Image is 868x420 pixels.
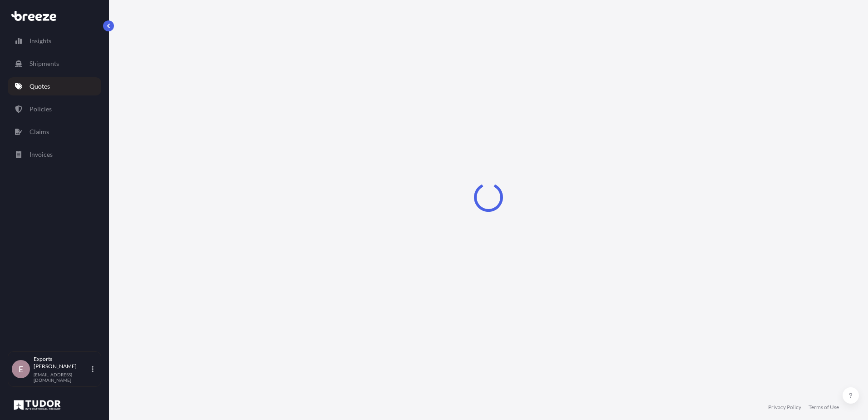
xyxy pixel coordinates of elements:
p: Claims [30,127,49,136]
p: Quotes [30,82,50,91]
p: Insights [30,36,51,45]
a: Quotes [8,77,101,95]
p: Invoices [30,150,53,159]
p: [EMAIL_ADDRESS][DOMAIN_NAME] [34,372,90,383]
a: Terms of Use [809,404,839,411]
a: Invoices [8,145,101,164]
p: Exports [PERSON_NAME] [34,355,90,370]
span: E [19,365,23,374]
a: Shipments [8,55,101,73]
a: Privacy Policy [768,404,801,411]
p: Shipments [30,59,59,68]
a: Claims [8,123,101,141]
p: Policies [30,105,52,114]
a: Insights [8,32,101,50]
a: Policies [8,100,101,118]
img: organization-logo [11,398,63,412]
